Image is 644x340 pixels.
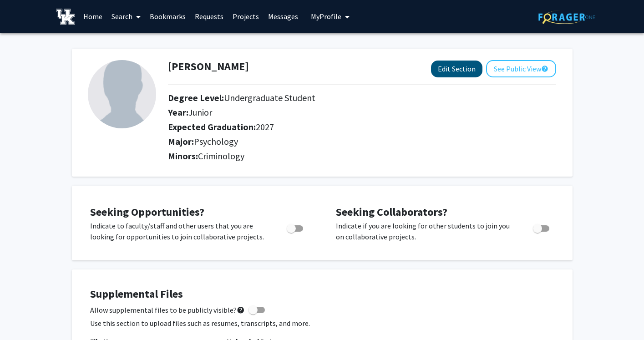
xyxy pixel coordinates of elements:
[188,107,212,118] span: Junior
[264,0,303,32] a: Messages
[90,205,204,219] span: Seeking Opportunities?
[431,61,482,77] button: Edit Section
[198,150,244,162] span: Criminology
[194,136,238,147] span: Psychology
[168,107,493,118] h2: Year:
[311,12,341,21] span: My Profile
[168,60,249,73] h1: [PERSON_NAME]
[79,0,107,32] a: Home
[190,0,228,32] a: Requests
[538,10,595,24] img: ForagerOne Logo
[56,9,76,25] img: University of Kentucky Logo
[145,0,190,32] a: Bookmarks
[7,299,39,333] iframe: Chat
[88,60,156,128] img: Profile Picture
[237,304,245,315] mat-icon: help
[486,60,556,77] button: See Public View
[336,205,447,219] span: Seeking Collaborators?
[168,122,493,132] h2: Expected Graduation:
[228,0,264,32] a: Projects
[541,63,548,74] mat-icon: help
[224,92,315,103] span: Undergraduate Student
[90,220,269,242] p: Indicate to faculty/staff and other users that you are looking for opportunities to join collabor...
[107,0,145,32] a: Search
[90,288,554,301] h4: Supplemental Files
[283,220,308,234] div: Toggle
[168,136,556,147] h2: Major:
[90,318,554,329] p: Use this section to upload files such as resumes, transcripts, and more.
[336,220,516,242] p: Indicate if you are looking for other students to join you on collaborative projects.
[529,220,554,234] div: Toggle
[168,151,556,162] h2: Minors:
[90,304,245,315] span: Allow supplemental files to be publicly visible?
[168,92,493,103] h2: Degree Level:
[256,121,274,132] span: 2027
